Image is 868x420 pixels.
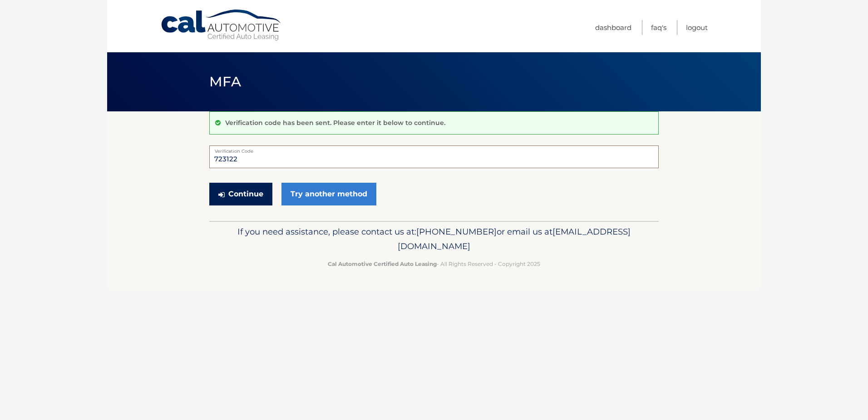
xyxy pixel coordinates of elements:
[225,119,445,127] p: Verification code has been sent. Please enter it below to continue.
[281,183,376,205] a: Try another method
[209,145,659,153] label: Verification Code
[328,260,437,267] strong: Cal Automotive Certified Auto Leasing
[416,226,497,237] span: [PHONE_NUMBER]
[160,9,283,41] a: Cal Automotive
[209,145,659,168] input: Verification Code
[215,259,653,269] p: - All Rights Reserved - Copyright 2025
[209,73,241,90] span: MFA
[215,225,653,254] p: If you need assistance, please contact us at: or email us at
[209,183,272,205] button: Continue
[398,226,631,251] span: [EMAIL_ADDRESS][DOMAIN_NAME]
[595,20,631,35] a: Dashboard
[651,20,666,35] a: FAQ's
[686,20,708,35] a: Logout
